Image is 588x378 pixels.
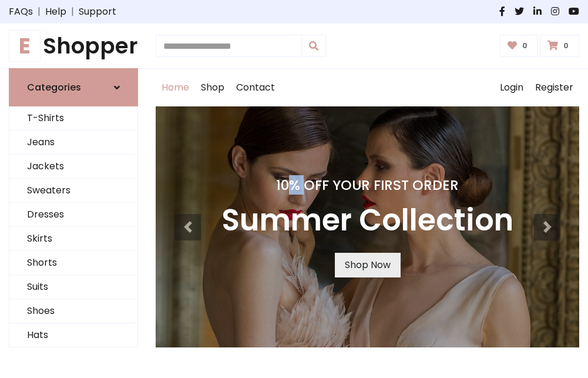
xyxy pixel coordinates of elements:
a: 0 [540,35,579,57]
a: Support [79,5,116,19]
a: 0 [500,35,538,57]
a: Help [45,5,66,19]
a: Shop [195,69,230,106]
span: | [66,5,79,19]
a: Shoes [9,299,137,323]
a: Shorts [9,251,137,275]
a: Contact [230,69,281,106]
a: Dresses [9,203,137,227]
h6: Categories [27,82,81,93]
a: Hats [9,323,137,347]
span: 0 [519,41,530,51]
a: Jeans [9,131,137,155]
a: EShopper [9,33,138,59]
a: Home [156,69,195,106]
h3: Summer Collection [221,203,513,239]
a: Skirts [9,227,137,251]
span: 0 [560,41,572,51]
a: Shop Now [335,253,401,277]
a: Login [494,69,529,106]
span: | [33,5,45,19]
h4: 10% Off Your First Order [221,177,513,193]
a: Sweaters [9,179,137,203]
span: E [9,30,41,62]
a: FAQs [9,5,33,19]
a: T-Shirts [9,106,137,131]
a: Register [529,69,579,106]
a: Categories [9,68,138,106]
a: Jackets [9,155,137,179]
h1: Shopper [9,33,138,59]
a: Suits [9,275,137,299]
